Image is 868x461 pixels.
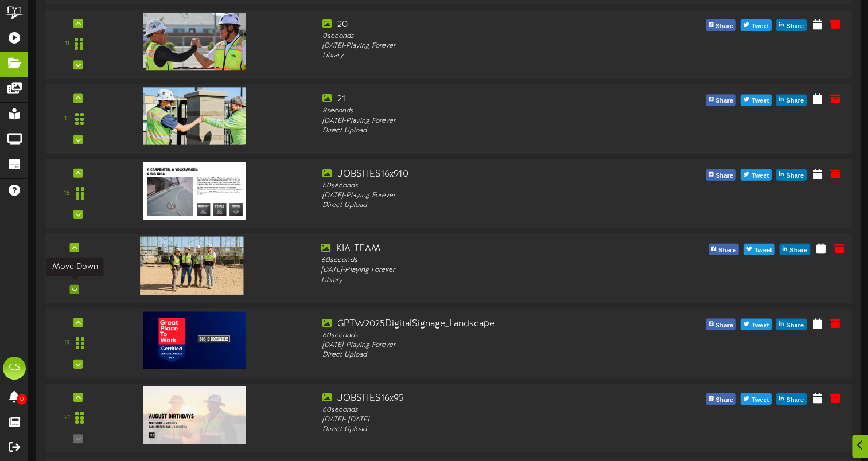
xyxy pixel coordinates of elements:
button: Tweet [741,394,772,405]
span: Share [784,170,806,183]
button: Tweet [741,20,772,32]
button: Share [776,319,807,330]
div: Library [322,52,641,61]
span: Tweet [749,394,771,407]
button: Share [776,95,807,106]
div: 21 [64,413,70,423]
button: Share [708,244,738,256]
div: 60 seconds [322,181,641,191]
button: Share [706,319,736,330]
div: Direct Upload [322,201,641,211]
span: Share [713,394,735,407]
span: Share [784,319,806,332]
div: Direct Upload [322,425,641,435]
span: Tweet [752,245,774,257]
div: 60 seconds [321,256,644,265]
button: Share [706,394,736,405]
span: Share [784,394,806,407]
div: 20 [322,19,641,32]
button: Share [706,95,736,106]
div: KIA TEAM [321,243,644,256]
div: JOBSITES16x95 [322,393,641,406]
span: Share [787,245,809,257]
div: 0 seconds [322,32,641,42]
span: Share [713,95,735,108]
span: 0 [17,394,27,405]
button: Share [780,244,810,256]
div: 11 [65,40,69,49]
img: 9ebd0c16-d15e-471c-8a38-44732f39befc.png [143,387,245,444]
span: Share [713,21,735,33]
button: Share [776,170,807,181]
span: Share [713,319,735,332]
div: [DATE] - Playing Forever [322,42,641,52]
span: Share [784,21,806,33]
span: Tweet [749,95,771,108]
div: CS [3,357,26,380]
span: Share [713,170,735,183]
div: 16 [64,189,70,199]
img: eac0be08-cce4-48fa-b5f4-eccb3cb62e07.png [143,88,245,145]
img: 9a05c6cb-d228-4453-a973-86a48b005e6a.jpg [143,312,245,369]
div: 18 [60,264,67,274]
span: Share [716,245,738,257]
div: [DATE] - Playing Forever [322,341,641,350]
button: Tweet [741,170,772,181]
span: Tweet [749,21,771,33]
button: Share [706,170,736,181]
button: Share [776,394,807,405]
div: Direct Upload [322,126,641,136]
button: Share [706,20,736,32]
div: 60 seconds [322,331,641,341]
div: Direct Upload [322,350,641,360]
button: Tweet [741,95,772,106]
div: 60 seconds [322,405,641,415]
img: 26d36db1-79ca-416f-8692-6c2854a4fc83.png [140,237,243,295]
img: 16082ba8-a02c-4d1e-aa47-86f6cf3c6044.png [143,162,245,220]
button: Tweet [741,319,772,330]
div: [DATE] - Playing Forever [321,266,644,276]
div: 13 [64,115,70,124]
div: Library [321,276,644,286]
div: 8 seconds [322,107,641,116]
div: GPTW2025DigitalSignage_Landscape [322,318,641,331]
span: Tweet [749,170,771,183]
div: JOBSITES16x910 [322,168,641,181]
span: Tweet [749,319,771,332]
button: Share [776,20,807,32]
div: 21 [322,93,641,107]
div: 19 [64,339,70,349]
span: Share [784,95,806,108]
div: [DATE] - Playing Forever [322,116,641,126]
div: [DATE] - Playing Forever [322,191,641,201]
button: Tweet [744,244,775,256]
div: [DATE] - [DATE] [322,416,641,425]
img: ec2ec56d-9437-41b0-80e5-6ddf4bc5b4b0.png [143,13,245,71]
